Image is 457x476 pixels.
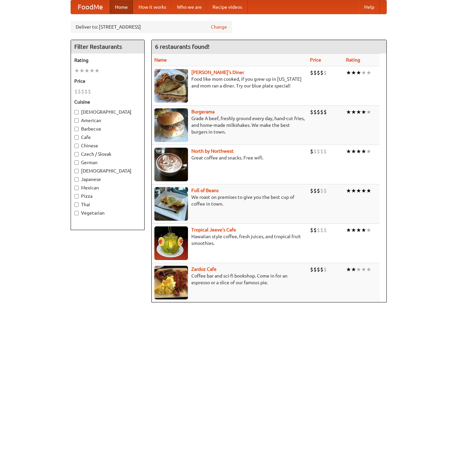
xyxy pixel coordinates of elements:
[366,108,371,116] li: ★
[74,125,141,132] label: Barbecue
[191,109,215,114] a: Burgerama
[356,226,361,234] li: ★
[323,148,327,155] li: $
[74,151,141,157] label: Czech / Slovak
[74,168,141,174] label: [DEMOGRAPHIC_DATA]
[191,70,244,75] a: [PERSON_NAME]'s Diner
[74,152,79,156] input: Czech / Slovak
[313,108,317,116] li: $
[310,226,313,234] li: $
[74,201,141,208] label: Thai
[154,226,188,260] img: jeeves.jpg
[88,88,91,95] li: $
[133,0,172,14] a: How it works
[346,108,351,116] li: ★
[323,226,327,234] li: $
[74,118,79,123] input: American
[207,0,247,14] a: Recipe videos
[356,108,361,116] li: ★
[361,148,366,155] li: ★
[74,99,141,105] h5: Cuisine
[94,67,100,74] li: ★
[74,203,79,207] input: Thai
[346,266,351,273] li: ★
[211,24,227,30] a: Change
[191,188,219,193] a: Full of Beans
[74,186,79,190] input: Mexican
[191,266,217,272] b: Zardoz Cafe
[361,226,366,234] li: ★
[154,108,188,142] img: burgerama.jpg
[361,187,366,194] li: ★
[320,148,323,155] li: $
[74,194,79,198] input: Pizza
[74,176,141,183] label: Japanese
[317,187,320,194] li: $
[323,69,327,76] li: $
[154,233,305,247] p: Hawaiian style coffee, fresh juices, and tropical fruit smoothies.
[317,266,320,273] li: $
[78,88,81,95] li: $
[154,272,305,286] p: Coffee bar and sci-fi bookshop. Come in for an espresso or a slice of our famous pie.
[74,142,141,149] label: Chinese
[74,144,79,148] input: Chinese
[356,69,361,76] li: ★
[191,227,236,232] b: Tropical Jeeve's Cafe
[154,57,167,63] a: Name
[74,210,141,216] label: Vegetarian
[351,266,356,273] li: ★
[71,21,232,33] div: Deliver to: [STREET_ADDRESS]
[323,108,327,116] li: $
[84,88,88,95] li: $
[310,266,313,273] li: $
[351,226,356,234] li: ★
[361,108,366,116] li: ★
[74,67,79,74] li: ★
[361,69,366,76] li: ★
[74,117,141,124] label: American
[320,226,323,234] li: $
[313,69,317,76] li: $
[317,108,320,116] li: $
[320,108,323,116] li: $
[154,194,305,207] p: We roast on premises to give you the best cup of coffee in town.
[74,160,79,165] input: German
[154,266,188,299] img: zardoz.jpg
[89,67,94,74] li: ★
[74,193,141,199] label: Pizza
[313,226,317,234] li: $
[317,148,320,155] li: $
[313,148,317,155] li: $
[310,57,321,63] a: Price
[346,148,351,155] li: ★
[366,266,371,273] li: ★
[356,187,361,194] li: ★
[191,148,234,154] a: North by Northwest
[313,187,317,194] li: $
[320,187,323,194] li: $
[320,69,323,76] li: $
[154,69,188,103] img: sallys.jpg
[366,226,371,234] li: ★
[356,148,361,155] li: ★
[366,148,371,155] li: ★
[74,127,79,131] input: Barbecue
[154,154,305,161] p: Great coffee and snacks. Free wifi.
[313,266,317,273] li: $
[356,266,361,273] li: ★
[310,148,313,155] li: $
[74,134,141,141] label: Cafe
[154,76,305,89] p: Food like mom cooked, if you grew up in [US_STATE] and mom ran a diner. Try our blue plate special!
[154,187,188,221] img: beans.jpg
[317,69,320,76] li: $
[346,226,351,234] li: ★
[74,135,79,140] input: Cafe
[366,187,371,194] li: ★
[74,57,141,64] h5: Rating
[74,211,79,215] input: Vegetarian
[74,88,78,95] li: $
